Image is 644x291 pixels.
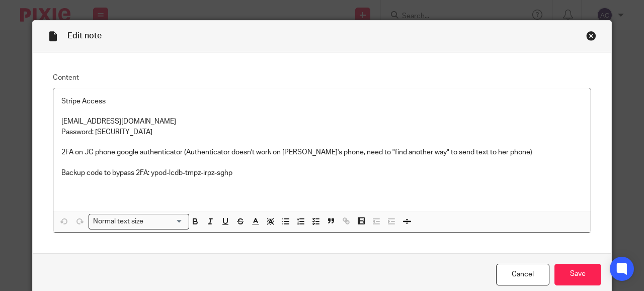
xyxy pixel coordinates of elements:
[496,264,549,285] a: Cancel
[67,32,102,40] span: Edit note
[53,73,591,83] label: Content
[91,216,146,227] span: Normal text size
[554,264,601,285] input: Save
[61,96,583,106] p: Stripe Access
[61,127,583,137] p: Password: [SECURITY_DATA]
[61,168,583,178] p: Backup code to bypass 2FA: ypod-lcdb-tmpz-irpz-sghp
[147,216,183,227] input: Search for option
[89,214,189,229] div: Search for option
[586,31,596,41] div: Close this dialog window
[61,117,583,127] p: [EMAIL_ADDRESS][DOMAIN_NAME]
[61,147,583,157] p: 2FA on JC phone google authenticator (Authenticator doesn't work on [PERSON_NAME]'s phone, need t...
